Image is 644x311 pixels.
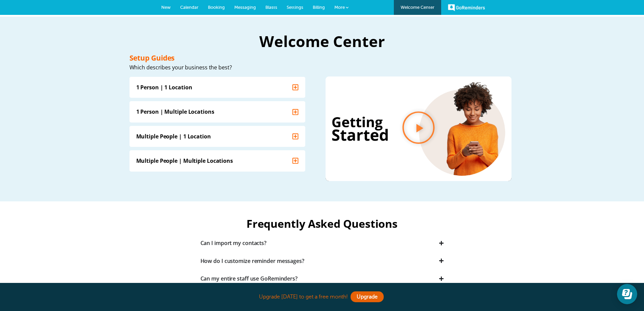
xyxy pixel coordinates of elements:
[136,140,233,148] div: Multiple People | Multiple Locations
[200,241,304,248] div: How do I customize reminder messages?
[197,237,447,251] summary: How do I customize reminder messages?
[200,258,297,266] div: Can my entire staff use GoReminders?
[200,223,267,230] div: Can I import my contacts?
[265,5,277,10] span: Blasts
[129,17,515,32] h2: Welcome Center
[129,202,515,213] h2: Frequently Asked Questions
[129,60,305,155] div: Accordion. Open links with Enter or Space, close with Escape, and navigate with Arrow Keys
[208,5,225,10] span: Booking
[334,5,345,10] span: More
[129,109,305,130] summary: Multiple People | 1 Location
[402,94,435,131] div: Play Video
[129,85,305,106] summary: 1 Person | Multiple Locations
[617,284,637,304] iframe: Resource center
[153,290,491,304] div: Upgrade [DATE] to get a free month!
[200,276,229,284] div: More FAQs
[197,255,447,269] summary: Can my entire staff use GoReminders?
[197,219,447,234] summary: Can I import my contacts?
[287,5,303,10] span: Settings
[136,67,192,74] div: 1 Person | 1 Location
[129,134,305,155] summary: Multiple People | Multiple Locations
[197,273,447,287] summary: More FAQs
[136,91,214,99] div: 1 Person | Multiple Locations
[351,291,384,302] a: Upgrade
[161,5,171,10] span: New
[136,116,211,124] div: Multiple People | 1 Location
[313,5,325,10] span: Billing
[129,60,305,81] summary: 1 Person | 1 Location
[129,38,305,45] h2: Setup Guides
[129,48,305,53] h2: Which describes your business the best?
[234,5,256,10] span: Messaging
[180,5,198,10] span: Calendar
[197,219,447,287] div: Accordion. Open links with Enter or Space, close with Escape, and navigate with Arrow Keys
